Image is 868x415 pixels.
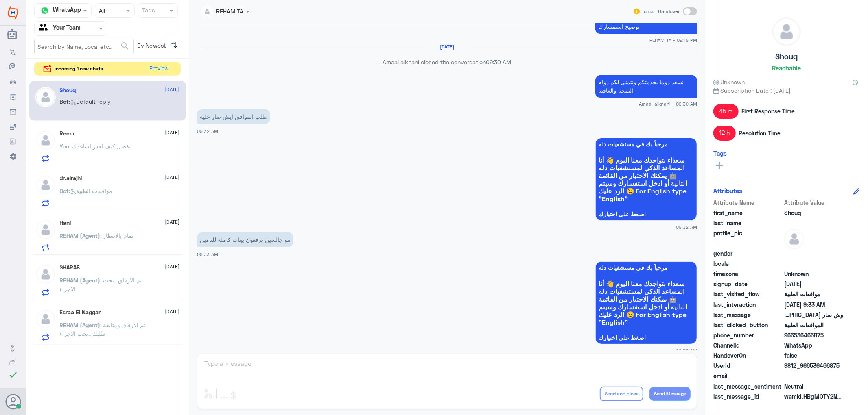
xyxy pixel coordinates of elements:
[35,87,56,107] img: defaultAdmin.png
[649,387,691,401] button: Send Message
[713,78,745,86] span: Unknown
[60,277,101,284] span: REHAM (Agent)
[120,41,130,51] span: search
[35,264,56,285] img: defaultAdmin.png
[55,65,103,72] span: incoming 1 new chats
[600,387,643,401] button: Send and close
[8,6,18,19] img: Widebot Logo
[713,126,736,140] span: 12 h
[60,277,142,292] span: : تم الارفاق ..تحت الاجراء
[60,309,101,316] h5: Esraa El Naggar
[784,269,843,278] span: Unknown
[165,263,180,270] span: [DATE]
[35,39,133,54] input: Search by Name, Local etc…
[197,128,218,134] span: 09:32 AM
[141,6,155,16] div: Tags
[595,75,697,98] p: 7/9/2025, 9:30 AM
[784,311,843,319] span: وش صار الله يعافيك
[134,39,168,55] span: By Newest
[784,249,843,258] span: null
[784,300,843,309] span: 2025-09-07T06:33:04.3859231Z
[649,37,697,43] span: REHAM TA - 09:19 PM
[60,175,82,182] h5: dr.alrajhi
[599,141,694,148] span: مرحباً بك في مستشفيات دله
[784,372,843,380] span: null
[60,219,71,226] h5: Hani
[713,269,783,278] span: timezone
[713,300,783,309] span: last_interaction
[60,232,101,239] span: REHAM (Agent)
[197,58,697,66] p: Amaal alknani closed the conversation
[784,198,843,207] span: Attribute Value
[676,347,697,354] span: 09:33 AM
[713,372,783,380] span: email
[776,52,798,61] h5: Shouq
[35,175,56,195] img: defaultAdmin.png
[8,370,18,380] i: check
[773,18,800,46] img: defaultAdmin.png
[713,249,783,258] span: gender
[713,86,860,95] span: Subscription Date : [DATE]
[60,322,146,337] span: : تم الارفاق ومتابعة طلبك ..تحت الاجراء
[713,259,783,268] span: locale
[739,129,781,137] span: Resolution Time
[784,321,843,329] span: الموافقات الطبية
[599,280,694,326] span: سعداء بتواجدك معنا اليوم 👋 أنا المساعد الذكي لمستشفيات دله 🤖 يمكنك الاختيار من القائمة التالية أو...
[60,264,81,271] h5: SHARAF.
[171,39,178,52] i: ⇅
[35,219,56,240] img: defaultAdmin.png
[599,265,694,271] span: مرحباً بك في مستشفيات دله
[741,107,795,115] span: First Response Time
[599,211,694,217] span: اضغط على اختيارك
[101,232,134,239] span: : تمام بالانتظار
[39,22,51,35] img: yourTeam.svg
[784,331,843,339] span: 966536466875
[713,150,727,157] h6: Tags
[713,392,783,401] span: last_message_id
[60,98,69,105] span: Bot
[784,392,843,401] span: wamid.HBgMOTY2NTM2NDY2ODc1FQIAEhgUM0FDNjcwMjNEOUIwQUVCRDRDODIA
[713,290,783,298] span: last_visited_flow
[639,100,697,107] span: Amaal alknani - 09:30 AM
[197,109,270,124] p: 7/9/2025, 9:32 AM
[713,104,739,119] span: 45 m
[69,98,111,105] span: : Default reply
[60,130,75,137] h5: Reem
[599,156,694,202] span: سعداء بتواجدك معنا اليوم 👋 أنا المساعد الذكي لمستشفيات دله 🤖 يمكنك الاختيار من القائمة التالية أو...
[713,229,783,248] span: profile_pic
[713,209,783,217] span: first_name
[35,309,56,329] img: defaultAdmin.png
[784,229,805,249] img: defaultAdmin.png
[165,218,180,226] span: [DATE]
[713,198,783,207] span: Attribute Name
[713,187,742,194] h6: Attributes
[641,8,680,15] span: Human Handover
[713,331,783,339] span: phone_number
[120,39,130,53] button: search
[60,143,70,150] span: You
[713,280,783,288] span: signup_date
[713,321,783,329] span: last_clicked_button
[784,361,843,370] span: 9812_966536466875
[197,252,218,257] span: 09:33 AM
[486,59,512,65] span: 09:30 AM
[165,86,180,93] span: [DATE]
[60,187,69,194] span: Bot
[713,351,783,360] span: HandoverOn
[35,130,56,150] img: defaultAdmin.png
[5,394,21,409] button: Avatar
[425,44,470,50] h6: [DATE]
[165,129,180,136] span: [DATE]
[784,280,843,288] span: 2025-06-04T13:42:30.321Z
[165,308,180,315] span: [DATE]
[713,311,783,319] span: last_message
[784,290,843,298] span: موافقات الطبية
[39,4,51,17] img: whatsapp.png
[784,351,843,360] span: false
[713,361,783,370] span: UserId
[713,382,783,391] span: last_message_sentiment
[197,232,293,247] p: 7/9/2025, 9:33 AM
[165,174,180,181] span: [DATE]
[676,224,697,230] span: 09:32 AM
[784,259,843,268] span: null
